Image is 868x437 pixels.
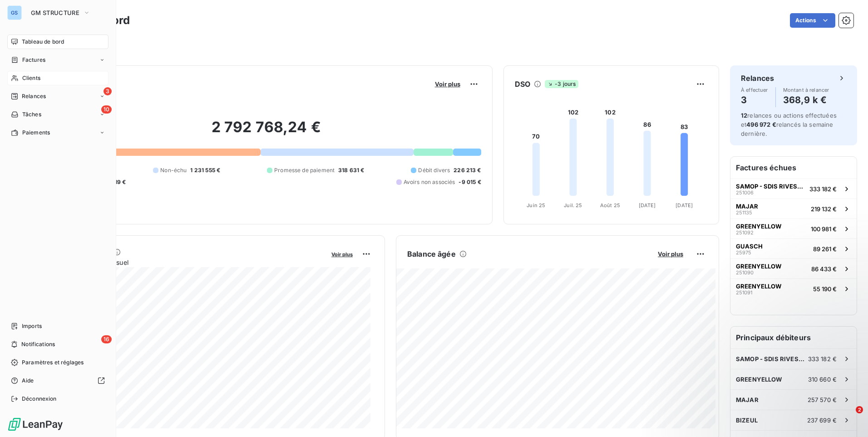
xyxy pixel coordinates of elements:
[736,203,758,210] span: MAJAR
[741,93,768,107] h4: 3
[730,218,857,238] button: GREENYELLOW251092100 981 €
[809,185,837,193] span: 333 182 €
[564,202,582,209] tspan: Juil. 25
[736,243,763,250] span: GUASCH
[741,112,837,137] span: relances ou actions effectuées et relancés la semaine dernière.
[22,38,64,46] span: Tableau de bord
[813,285,837,293] span: 55 190 €
[101,105,112,114] span: 10
[638,202,656,209] tspan: [DATE]
[730,157,857,179] h6: Factures échues
[459,178,481,186] span: -9 015 €
[407,248,456,259] h6: Balance âgée
[22,377,34,385] span: Aide
[811,225,837,233] span: 100 981 €
[329,250,355,258] button: Voir plus
[7,5,22,20] div: GS
[746,121,776,128] span: 496 972 €
[741,73,774,84] h6: Relances
[432,80,463,88] button: Voir plus
[22,322,42,330] span: Imports
[104,87,112,95] span: 3
[736,417,758,424] span: BIZEUL
[527,202,545,209] tspan: Juin 25
[736,263,781,270] span: GREENYELLOW
[730,179,857,199] button: SAMOP - SDIS RIVESALTES251006333 182 €
[190,166,220,174] span: 1 231 555 €
[454,166,481,174] span: 226 213 €
[686,349,868,412] iframe: Intercom notifications message
[160,166,187,174] span: Non-échu
[730,327,857,348] h6: Principaux débiteurs
[790,13,835,28] button: Actions
[515,79,530,89] h6: DSO
[435,80,460,88] span: Voir plus
[837,406,859,428] iframe: Intercom live chat
[811,265,837,273] span: 86 433 €
[545,80,578,88] span: -3 jours
[22,74,40,82] span: Clients
[418,166,450,174] span: Débit divers
[676,202,693,209] tspan: [DATE]
[736,230,754,235] span: 251092
[658,250,683,258] span: Voir plus
[736,210,752,215] span: 251135
[730,278,857,298] button: GREENYELLOW25109155 190 €
[338,166,364,174] span: 318 631 €
[736,190,754,195] span: 251006
[736,270,754,275] span: 251090
[22,358,84,367] span: Paramètres et réglages
[856,406,863,413] span: 2
[22,56,45,64] span: Factures
[741,87,768,93] span: À effectuer
[730,199,857,218] button: MAJAR251135219 132 €
[736,290,752,295] span: 251091
[31,9,79,16] span: GM STRUCTURE
[331,251,353,258] span: Voir plus
[600,202,620,209] tspan: Août 25
[736,283,781,290] span: GREENYELLOW
[7,373,108,388] a: Aide
[811,205,837,213] span: 219 132 €
[736,223,781,230] span: GREENYELLOW
[22,395,57,403] span: Déconnexion
[404,178,455,186] span: Avoirs non associés
[741,112,747,119] span: 12
[730,238,857,258] button: GUASCH2597589 261 €
[655,250,686,258] button: Voir plus
[51,258,325,267] span: Chiffre d'affaires mensuel
[274,166,335,174] span: Promesse de paiement
[813,245,837,253] span: 89 261 €
[22,129,50,137] span: Paiements
[736,250,751,255] span: 25975
[22,92,46,100] span: Relances
[22,110,41,119] span: Tâches
[21,340,55,348] span: Notifications
[101,335,112,343] span: 16
[783,93,829,107] h4: 368,9 k €
[736,183,806,190] span: SAMOP - SDIS RIVESALTES
[7,417,64,432] img: Logo LeanPay
[730,258,857,278] button: GREENYELLOW25109086 433 €
[51,118,481,145] h2: 2 792 768,24 €
[783,87,829,93] span: Montant à relancer
[807,417,837,424] span: 237 699 €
